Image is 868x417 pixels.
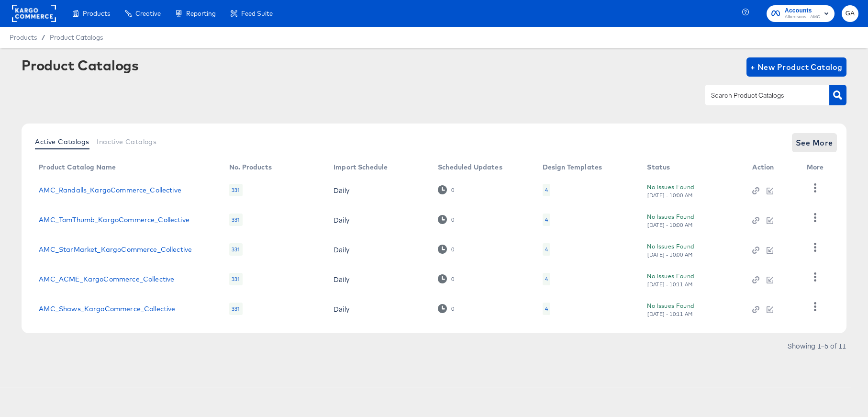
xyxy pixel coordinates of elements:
[229,273,242,285] div: 331
[543,273,550,285] div: 4
[846,8,855,19] span: GA
[785,13,820,21] span: Albertsons - AMC
[639,160,745,175] th: Status
[796,136,833,149] span: See More
[545,186,548,194] div: 4
[545,246,548,253] div: 4
[326,205,430,235] td: Daily
[39,163,116,171] div: Product Catalog Name
[709,90,811,101] input: Search Product Catalogs
[438,304,455,313] div: 0
[229,184,242,196] div: 331
[10,34,37,41] span: Products
[792,133,837,152] button: See More
[543,303,550,315] div: 4
[543,184,550,196] div: 4
[451,216,455,223] div: 0
[229,214,242,226] div: 331
[842,5,858,22] button: GA
[746,57,846,77] button: + New Product Catalog
[35,138,89,146] span: Active Catalogs
[438,163,502,171] div: Scheduled Updates
[22,57,138,73] div: Product Catalogs
[787,342,846,349] div: Showing 1–5 of 11
[438,245,455,254] div: 0
[785,6,820,16] span: Accounts
[229,243,242,256] div: 331
[39,275,174,283] a: AMC_ACME_KargoCommerce_Collective
[186,10,216,17] span: Reporting
[326,294,430,324] td: Daily
[750,60,843,74] span: + New Product Catalog
[799,160,835,175] th: More
[545,305,548,313] div: 4
[451,305,455,312] div: 0
[543,163,602,171] div: Design Templates
[451,246,455,253] div: 0
[545,216,548,224] div: 4
[326,264,430,294] td: Daily
[438,274,455,283] div: 0
[451,276,455,282] div: 0
[767,5,835,22] button: AccountsAlbertsons - AMC
[326,175,430,205] td: Daily
[545,275,548,283] div: 4
[39,216,189,224] a: AMC_TomThumb_KargoCommerce_Collective
[241,10,273,17] span: Feed Suite
[745,160,799,175] th: Action
[50,34,103,41] a: Product Catalogs
[438,215,455,224] div: 0
[438,185,455,194] div: 0
[451,187,455,193] div: 0
[83,10,110,17] span: Products
[39,246,192,253] a: AMC_StarMarket_KargoCommerce_Collective
[543,214,550,226] div: 4
[229,303,242,315] div: 331
[37,34,50,41] span: /
[543,243,550,256] div: 4
[39,305,175,313] a: AMC_Shaws_KargoCommerce_Collective
[334,163,388,171] div: Import Schedule
[97,138,156,146] span: Inactive Catalogs
[135,10,161,17] span: Creative
[229,163,272,171] div: No. Products
[326,235,430,264] td: Daily
[39,186,181,194] a: AMC_Randalls_KargoCommerce_Collective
